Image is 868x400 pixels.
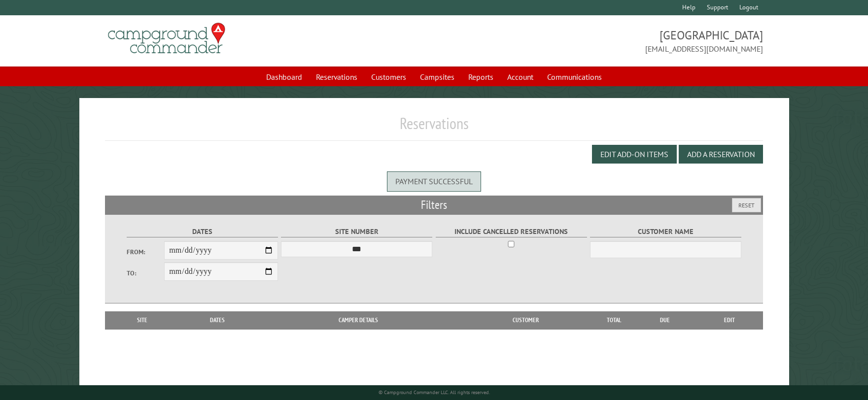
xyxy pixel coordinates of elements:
a: Communications [541,67,608,86]
th: Site [110,311,174,329]
label: Customer Name [590,226,741,237]
a: Account [501,67,539,86]
th: Edit [696,311,763,329]
label: Include Cancelled Reservations [436,226,587,237]
th: Customer [457,311,594,329]
a: Dashboard [260,67,308,86]
button: Add a Reservation [679,145,763,164]
th: Dates [174,311,259,329]
a: Reports [462,67,499,86]
label: Dates [127,226,278,237]
h1: Reservations [105,114,763,141]
button: Reset [732,198,761,212]
th: Total [594,311,633,329]
a: Reservations [310,67,363,86]
label: To: [127,268,165,278]
label: From: [127,247,165,257]
img: Campground Commander [105,19,228,58]
a: Campsites [414,67,460,86]
label: Site Number [281,226,432,237]
small: © Campground Commander LLC. All rights reserved. [379,389,490,396]
div: Payment successful [387,171,481,191]
h2: Filters [105,196,763,214]
button: Edit Add-on Items [592,145,677,164]
span: [GEOGRAPHIC_DATA] [EMAIL_ADDRESS][DOMAIN_NAME] [434,27,763,55]
th: Due [633,311,696,329]
th: Camper Details [260,311,457,329]
a: Customers [365,67,412,86]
